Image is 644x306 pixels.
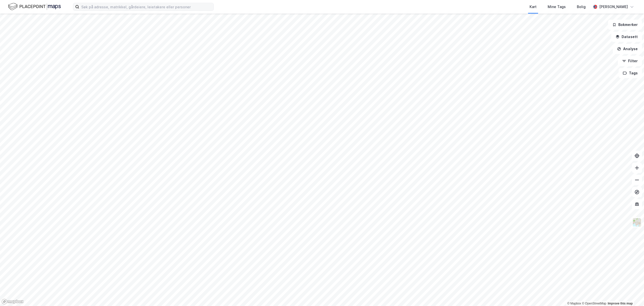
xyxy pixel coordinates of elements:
[548,4,566,10] div: Mine Tags
[79,3,214,11] input: Søk på adresse, matrikkel, gårdeiere, leietakere eller personer
[577,4,586,10] div: Bolig
[599,4,628,10] div: [PERSON_NAME]
[619,282,644,306] div: Kontrollprogram for chat
[530,4,537,10] div: Kart
[619,282,644,306] iframe: Chat Widget
[8,2,61,11] img: logo.f888ab2527a4732fd821a326f86c7f29.svg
